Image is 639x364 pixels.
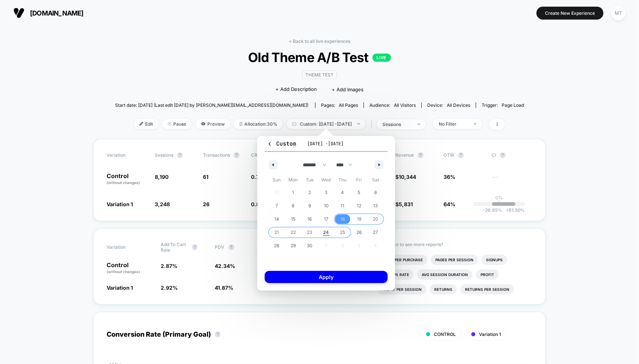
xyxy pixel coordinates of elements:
[107,201,133,207] span: Variation 1
[482,102,524,108] div: Trigger:
[161,242,188,253] span: Add To Cart Rate
[308,199,311,212] span: 9
[107,285,133,291] span: Variation 1
[292,122,296,126] img: calendar
[285,199,302,212] button: 8
[369,119,377,130] span: |
[609,6,628,21] button: MT
[498,200,500,206] p: |
[192,244,198,250] button: ?
[318,186,335,199] button: 3
[444,152,484,158] span: OTW
[115,102,308,108] span: Start date: [DATE] (Last edit [DATE] by [PERSON_NAME][EMAIL_ADDRESS][DOMAIN_NAME])
[215,263,235,269] span: 42.34 %
[382,122,412,127] div: sessions
[417,269,472,280] li: Avg Session Duration
[447,102,470,108] span: all devices
[291,239,296,252] span: 29
[399,201,413,207] span: 5,831
[30,9,84,17] span: [DOMAIN_NAME]
[155,174,168,180] span: 8,190
[136,50,503,65] span: Old Theme A/B Test
[301,212,318,226] button: 16
[301,186,318,199] button: 2
[107,180,140,185] span: (without changes)
[431,255,478,265] li: Pages Per Session
[265,271,388,283] button: Apply
[275,199,278,212] span: 7
[318,226,335,239] button: 24
[203,152,230,158] span: Transactions
[289,38,350,44] a: < Back to all live experiences
[377,242,532,247] p: Would like to see more reports?
[502,102,524,108] span: Page Load
[285,174,302,186] span: Mon
[307,212,312,226] span: 16
[285,186,302,199] button: 1
[351,174,368,186] span: Fri
[367,226,384,239] button: 27
[265,140,388,152] button: Custom[DATE] -[DATE]
[301,239,318,252] button: 30
[483,207,502,213] span: -26.85 %
[482,255,507,265] li: Signups
[367,199,384,212] button: 13
[395,152,414,158] span: Revenue
[307,226,312,239] span: 23
[332,86,364,92] span: + Add Images
[367,186,384,199] button: 6
[395,201,413,207] span: $
[168,122,171,126] img: end
[291,226,296,239] span: 22
[107,152,147,158] span: Variation
[351,199,368,212] button: 12
[268,199,285,212] button: 7
[301,226,318,239] button: 23
[502,207,525,213] span: 61.50 %
[444,201,455,207] span: 64%
[421,102,476,108] span: Device:
[292,186,294,199] span: 1
[479,331,501,337] span: Variation 1
[373,212,378,226] span: 20
[458,152,464,158] button: ?
[474,123,476,125] img: end
[611,6,626,20] div: MT
[339,102,358,108] span: all pages
[285,239,302,252] button: 29
[373,226,378,239] span: 27
[357,199,361,212] span: 12
[318,174,335,186] span: Wed
[341,199,345,212] span: 11
[340,226,345,239] span: 25
[285,226,302,239] button: 22
[203,201,210,207] span: 26
[324,199,328,212] span: 10
[334,226,351,239] button: 25
[357,212,361,226] span: 19
[358,186,361,199] span: 5
[292,199,294,212] span: 8
[268,174,285,186] span: Sun
[274,226,279,239] span: 21
[215,285,234,291] span: 41.87 %
[274,212,279,226] span: 14
[268,212,285,226] button: 14
[274,239,279,252] span: 28
[234,119,283,129] span: Allocation: 30%
[195,119,230,129] span: Preview
[536,7,603,20] button: Create New Experience
[334,174,351,186] span: Thu
[140,122,143,126] img: edit
[492,152,532,158] span: CI
[439,121,468,127] div: No Filter
[374,199,378,212] span: 13
[215,331,221,337] button: ?
[334,212,351,226] button: 18
[107,269,140,274] span: (without changes)
[267,140,296,147] span: Custom
[155,152,173,158] span: Sessions
[399,174,416,180] span: 10,344
[351,212,368,226] button: 19
[268,239,285,252] button: 28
